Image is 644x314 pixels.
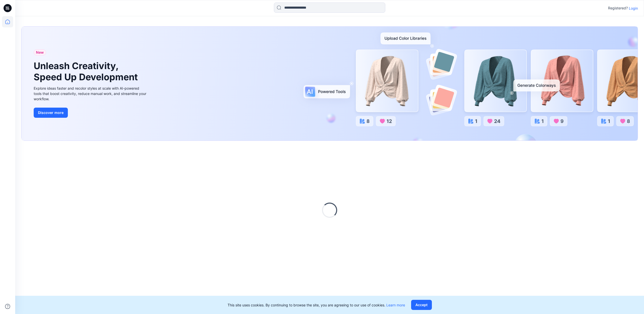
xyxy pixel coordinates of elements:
[36,49,44,55] span: New
[629,6,638,11] p: Login
[386,303,405,307] a: Learn more
[34,86,148,102] div: Explore ideas faster and recolor styles at scale with AI-powered tools that boost creativity, red...
[228,302,405,308] p: This site uses cookies. By continuing to browse the site, you are agreeing to our use of cookies.
[411,300,432,310] button: Accept
[34,61,140,82] h1: Unleash Creativity, Speed Up Development
[34,108,68,118] button: Discover more
[608,5,628,11] p: Registered?
[34,108,148,118] a: Discover more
